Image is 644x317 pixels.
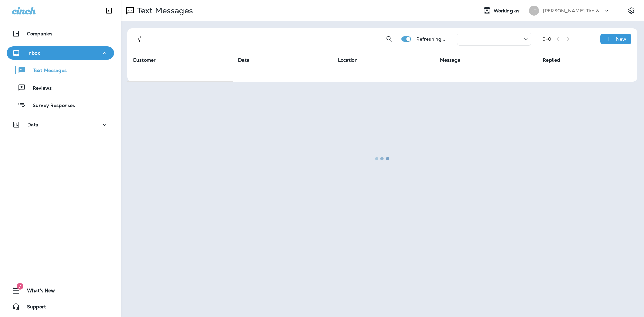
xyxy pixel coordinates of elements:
button: Survey Responses [7,98,114,112]
button: Reviews [7,81,114,95]
span: What's New [20,288,55,296]
p: Text Messages [26,68,67,74]
p: Data [27,122,39,127]
p: Companies [27,31,52,36]
span: Support [20,304,46,312]
button: 7What's New [7,284,114,297]
span: 7 [17,283,23,290]
p: Inbox [27,50,40,56]
button: Companies [7,27,114,40]
button: Data [7,118,114,131]
p: Reviews [26,85,52,92]
p: Survey Responses [26,103,75,109]
button: Support [7,300,114,313]
button: Collapse Sidebar [100,4,118,17]
button: Text Messages [7,63,114,77]
p: New [616,36,626,42]
button: Inbox [7,46,114,60]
